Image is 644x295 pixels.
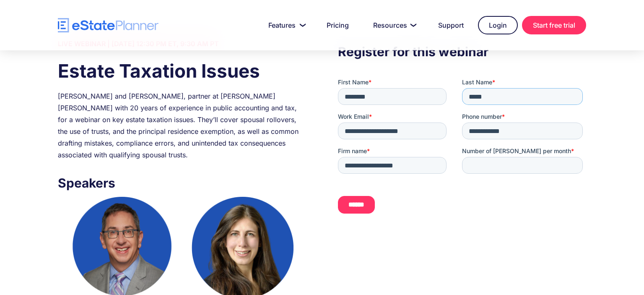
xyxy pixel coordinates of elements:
a: Login [478,16,518,34]
a: home [58,18,158,33]
a: Support [428,17,474,34]
a: Resources [363,17,424,34]
iframe: Form 0 [338,78,586,221]
div: [PERSON_NAME] and [PERSON_NAME], partner at [PERSON_NAME] [PERSON_NAME] with 20 years of experien... [58,90,306,161]
a: Pricing [317,17,359,34]
a: Features [258,17,312,34]
h3: Register for this webinar [338,42,586,61]
h3: Speakers [58,173,306,193]
a: Start free trial [522,16,586,34]
h1: Estate Taxation Issues [58,58,306,84]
